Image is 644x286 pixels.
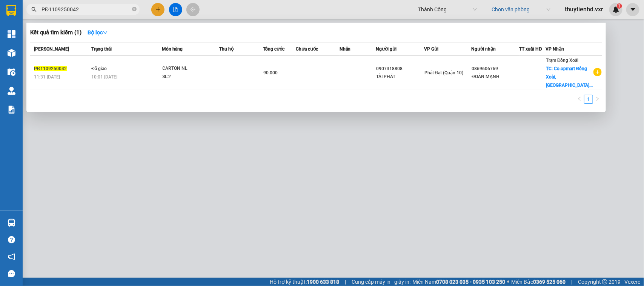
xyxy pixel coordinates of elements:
h3: Kết quả tìm kiếm ( 1 ) [30,29,81,37]
span: 11:31 [DATE] [34,74,60,80]
span: Đã giao [91,66,107,71]
strong: Bộ lọc [88,29,108,35]
span: 90.000 [263,70,278,75]
a: 1 [584,95,593,103]
li: 1 [584,95,593,104]
span: 10:01 [DATE] [91,74,117,80]
span: VP Nhận [546,46,564,52]
div: 0869606769 [472,65,519,73]
span: notification [8,253,15,260]
span: Chưa cước [296,46,318,52]
span: search [31,7,37,12]
div: 0907318808 [377,65,424,73]
div: CARTON NL [163,65,219,73]
span: PĐ1109250042 [34,66,67,71]
div: TÀI PHÁT [377,73,424,81]
span: plus-circle [593,68,602,76]
span: Nhãn [340,46,350,52]
span: Người nhận [471,46,496,52]
img: warehouse-icon [8,49,15,57]
img: warehouse-icon [8,68,15,76]
span: right [595,97,600,101]
span: TC: Co.opmart Đồng Xoài, [GEOGRAPHIC_DATA]... [546,66,593,88]
span: close-circle [132,7,137,11]
span: question-circle [8,236,15,243]
span: Trạm Đồng Xoài [546,58,579,63]
span: VP Gửi [424,46,438,52]
img: warehouse-icon [8,87,15,95]
button: left [575,95,584,104]
span: Trạng thái [91,46,112,52]
div: ĐOÀN MẠNH [472,73,519,81]
span: close-circle [132,6,137,13]
span: left [577,97,582,101]
input: Tìm tên, số ĐT hoặc mã đơn [41,5,131,14]
li: Previous Page [575,95,584,104]
span: down [103,30,108,35]
img: warehouse-icon [8,219,15,227]
span: Món hàng [162,46,183,52]
span: Thu hộ [220,46,234,52]
span: message [8,270,15,277]
div: SL: 2 [163,73,219,81]
li: Next Page [593,95,602,104]
span: [PERSON_NAME] [34,46,69,52]
span: Phát Đạt (Quận 10) [424,70,464,75]
img: logo-vxr [6,5,16,16]
span: Người gửi [376,46,397,52]
button: Bộ lọcdown [81,26,114,38]
img: dashboard-icon [8,30,15,38]
span: Tổng cước [263,46,284,52]
img: solution-icon [8,106,15,114]
span: TT xuất HĐ [520,46,543,52]
button: right [593,95,602,104]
